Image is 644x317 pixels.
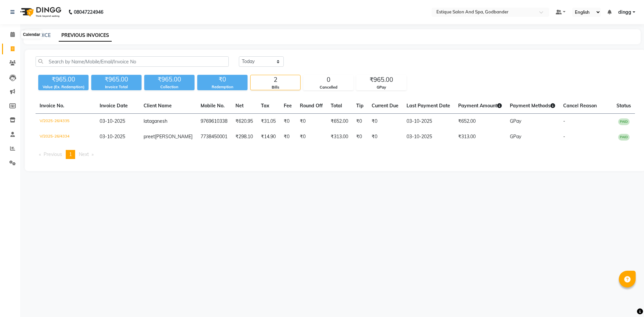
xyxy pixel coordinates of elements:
span: lata [144,118,152,124]
span: PAID [618,134,630,141]
div: ₹965.00 [357,75,406,85]
td: ₹0 [296,114,327,129]
td: V/2025-26/4334 [36,129,96,145]
td: ₹14.90 [257,129,280,145]
span: Next [79,151,89,157]
td: 03-10-2025 [402,114,454,129]
td: ₹0 [352,129,368,145]
div: ₹0 [197,75,248,84]
td: ₹313.00 [454,129,506,145]
span: Fee [284,103,292,109]
span: preet [144,134,155,140]
span: - [563,134,565,140]
td: ₹0 [280,129,296,145]
span: GPay [510,134,521,140]
td: ₹0 [352,114,368,129]
input: Search by Name/Mobile/Email/Invoice No [36,56,229,67]
div: ₹965.00 [91,75,142,84]
iframe: chat widget [616,290,637,310]
span: PAID [618,118,630,125]
a: PREVIOUS INVOICES [59,30,112,42]
span: Status [616,103,631,109]
span: Net [235,103,244,109]
div: Invoice Total [91,84,142,90]
td: ₹313.00 [327,129,352,145]
td: V/2025-26/4335 [36,114,96,129]
td: ₹652.00 [327,114,352,129]
span: Mobile No. [201,103,225,109]
span: Payment Methods [510,103,555,109]
span: [PERSON_NAME] [155,134,193,140]
div: Collection [144,84,195,90]
div: ₹965.00 [144,75,195,84]
div: Bills [251,85,300,90]
span: Tax [261,103,269,109]
span: Last Payment Date [407,103,450,109]
span: 03-10-2025 [100,118,125,124]
td: 03-10-2025 [402,129,454,145]
td: ₹652.00 [454,114,506,129]
div: 2 [251,75,300,85]
span: Invoice Date [100,103,128,109]
span: Cancel Reason [563,103,597,109]
span: Tip [356,103,364,109]
div: 0 [304,75,353,85]
span: dingg [618,9,631,16]
td: 7738450001 [197,129,231,145]
span: Invoice No. [40,103,64,109]
span: 03-10-2025 [100,134,125,140]
td: ₹298.10 [231,129,257,145]
td: ₹0 [368,114,402,129]
span: ganesh [152,118,167,124]
div: Redemption [197,84,248,90]
span: - [563,118,565,124]
span: Total [331,103,342,109]
div: ₹965.00 [38,75,89,84]
td: ₹620.95 [231,114,257,129]
img: logo [17,3,63,21]
td: ₹0 [368,129,402,145]
div: Value (Ex. Redemption) [38,84,89,90]
td: 9769610338 [197,114,231,129]
span: Previous [44,151,62,157]
span: Current Due [372,103,398,109]
span: Client Name [144,103,172,109]
td: ₹0 [296,129,327,145]
td: ₹31.05 [257,114,280,129]
b: 08047224946 [74,3,103,21]
div: GPay [357,85,406,90]
span: 1 [69,151,72,157]
td: ₹0 [280,114,296,129]
span: Payment Amount [458,103,502,109]
div: Cancelled [304,85,353,90]
span: Round Off [300,103,323,109]
span: GPay [510,118,521,124]
nav: Pagination [36,150,635,159]
div: Calendar [21,31,42,39]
